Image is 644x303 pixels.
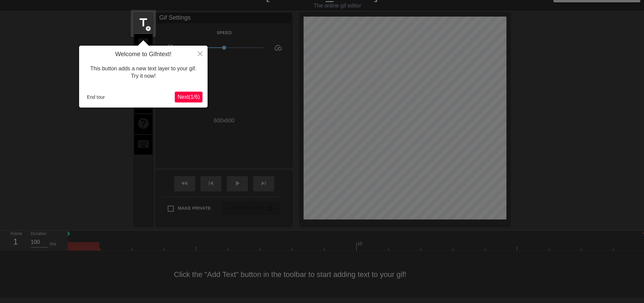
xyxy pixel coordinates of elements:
[84,51,202,58] h4: Welcome to Gifntext!
[84,92,108,102] button: End tour
[193,46,208,61] button: Close
[177,94,200,100] span: Next ( 1 / 6 )
[84,58,202,87] div: This button adds a new text layer to your gif. Try it now!
[175,92,202,102] button: Next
